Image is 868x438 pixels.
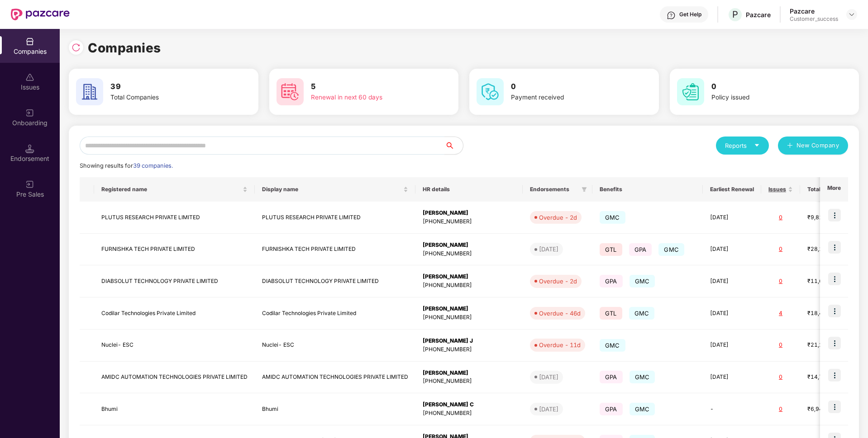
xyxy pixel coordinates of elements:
[703,297,761,330] td: [DATE]
[423,345,515,354] div: [PHONE_NUMBER]
[76,78,103,105] img: svg+xml;base64,PHN2ZyB4bWxucz0iaHR0cDovL3d3dy53My5vcmcvMjAwMC9zdmciIHdpZHRoPSI2MCIgaGVpZ2h0PSI2MC...
[511,81,625,93] h3: 0
[787,142,793,150] span: plus
[768,213,793,222] div: 0
[703,177,761,202] th: Earliest Renewal
[600,243,622,256] span: GTL
[580,184,589,195] span: filter
[25,37,34,46] img: svg+xml;base64,PHN2ZyBpZD0iQ29tcGFuaWVzIiB4bWxucz0iaHR0cDovL3d3dy53My5vcmcvMjAwMC9zdmciIHdpZHRoPS...
[101,186,241,193] span: Registered name
[255,265,415,297] td: DIABSOLUT TECHNOLOGY PRIVATE LIMITED
[423,241,515,250] div: [PERSON_NAME]
[423,313,515,322] div: [PHONE_NUMBER]
[444,137,463,155] button: search
[711,81,825,93] h3: 0
[25,180,34,189] img: svg+xml;base64,PHN2ZyB3aWR0aD0iMjAiIGhlaWdodD0iMjAiIHZpZXdCb3g9IjAgMCAyMCAyMCIgZmlsbD0ibm9uZSIgeG...
[600,211,625,224] span: GMC
[677,78,704,105] img: svg+xml;base64,PHN2ZyB4bWxucz0iaHR0cDovL3d3dy53My5vcmcvMjAwMC9zdmciIHdpZHRoPSI2MCIgaGVpZ2h0PSI2MC...
[423,337,515,345] div: [PERSON_NAME] J
[679,11,701,18] div: Get Help
[423,377,515,386] div: [PHONE_NUMBER]
[761,177,800,202] th: Issues
[94,177,255,202] th: Registered name
[828,400,841,413] img: icon
[828,209,841,221] img: icon
[600,307,622,320] span: GTL
[94,202,255,234] td: PLUTUS RESEARCH PRIVATE LIMITED
[94,265,255,297] td: DIABSOLUT TECHNOLOGY PRIVATE LIMITED
[800,177,860,202] th: Total Premium
[790,7,838,15] div: Pazcare
[828,337,841,349] img: icon
[530,186,578,193] span: Endorsements
[828,241,841,254] img: icon
[768,186,786,193] span: Issues
[807,309,853,318] div: ₹18,42,781.22
[255,362,415,394] td: AMIDC AUTOMATION TECHNOLOGIES PRIVATE LIMITED
[703,202,761,234] td: [DATE]
[423,273,515,281] div: [PERSON_NAME]
[828,273,841,285] img: icon
[539,277,577,286] div: Overdue - 2d
[630,403,655,415] span: GMC
[667,11,676,20] img: svg+xml;base64,PHN2ZyBpZD0iSGVscC0zMngzMiIgeG1sbnM9Imh0dHA6Ly93d3cudzMub3JnLzIwMDAvc3ZnIiB3aWR0aD...
[768,373,793,381] div: 0
[110,93,224,103] div: Total Companies
[539,372,558,381] div: [DATE]
[262,186,401,193] span: Display name
[582,187,587,192] span: filter
[807,373,853,381] div: ₹14,72,898.42
[732,9,738,20] span: P
[790,15,838,23] div: Customer_success
[423,250,515,258] div: [PHONE_NUMBER]
[539,340,581,349] div: Overdue - 11d
[423,217,515,226] div: [PHONE_NUMBER]
[255,177,415,202] th: Display name
[11,9,70,20] img: New Pazcare Logo
[255,330,415,362] td: Nuclei- ESC
[80,162,173,169] span: Showing results for
[94,234,255,266] td: FURNISHKA TECH PRIVATE LIMITED
[444,142,463,149] span: search
[630,275,655,287] span: GMC
[255,297,415,330] td: Codilar Technologies Private Limited
[754,142,760,148] span: caret-down
[807,245,853,254] div: ₹28,17,206.34
[25,73,34,82] img: svg+xml;base64,PHN2ZyBpZD0iSXNzdWVzX2Rpc2FibGVkIiB4bWxucz0iaHR0cDovL3d3dy53My5vcmcvMjAwMC9zdmciIH...
[94,393,255,425] td: Bhumi
[423,409,515,418] div: [PHONE_NUMBER]
[539,245,558,254] div: [DATE]
[807,341,853,349] div: ₹21,21,640
[807,186,846,193] span: Total Premium
[423,209,515,217] div: [PERSON_NAME]
[277,78,304,105] img: svg+xml;base64,PHN2ZyB4bWxucz0iaHR0cDovL3d3dy53My5vcmcvMjAwMC9zdmciIHdpZHRoPSI2MCIgaGVpZ2h0PSI2MC...
[658,243,684,256] span: GMC
[703,234,761,266] td: [DATE]
[539,405,558,414] div: [DATE]
[703,393,761,425] td: -
[25,144,34,153] img: svg+xml;base64,PHN2ZyB3aWR0aD0iMTQuNSIgaGVpZ2h0PSIxNC41IiB2aWV3Qm94PSIwIDAgMTYgMTYiIGZpbGw9Im5vbm...
[25,108,34,118] img: svg+xml;base64,PHN2ZyB3aWR0aD0iMjAiIGhlaWdodD0iMjAiIHZpZXdCb3g9IjAgMCAyMCAyMCIgZmlsbD0ibm9uZSIgeG...
[255,202,415,234] td: PLUTUS RESEARCH PRIVATE LIMITED
[110,81,224,93] h3: 39
[72,43,81,52] img: svg+xml;base64,PHN2ZyBpZD0iUmVsb2FkLTMyeDMyIiB4bWxucz0iaHR0cDovL3d3dy53My5vcmcvMjAwMC9zdmciIHdpZH...
[600,339,625,352] span: GMC
[820,177,848,202] th: More
[828,305,841,317] img: icon
[423,305,515,313] div: [PERSON_NAME]
[415,177,523,202] th: HR details
[255,393,415,425] td: Bhumi
[423,400,515,409] div: [PERSON_NAME] C
[423,369,515,377] div: [PERSON_NAME]
[725,141,760,150] div: Reports
[592,177,703,202] th: Benefits
[768,405,793,414] div: 0
[778,137,848,155] button: plusNew Company
[133,162,173,169] span: 39 companies.
[600,275,623,287] span: GPA
[807,405,853,414] div: ₹6,94,392.24
[703,330,761,362] td: [DATE]
[94,297,255,330] td: Codilar Technologies Private Limited
[828,369,841,381] img: icon
[311,81,425,93] h3: 5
